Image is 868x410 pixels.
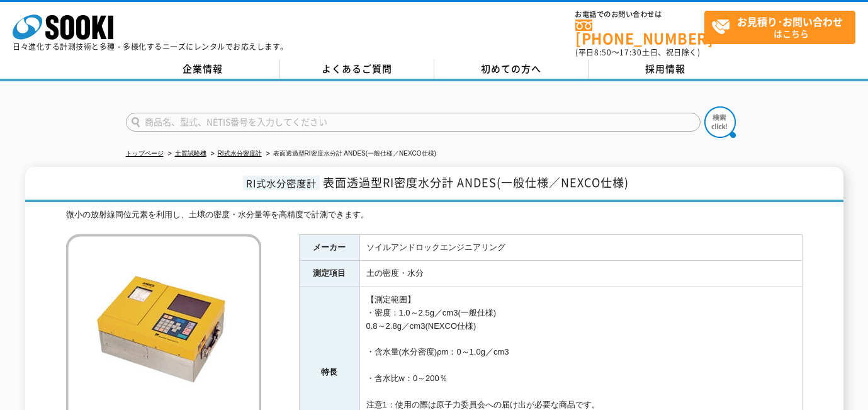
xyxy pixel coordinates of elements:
a: 初めての方へ [434,60,589,79]
th: メーカー [299,234,359,261]
span: お電話でのお問い合わせは [575,11,704,18]
input: 商品名、型式、NETIS番号を入力してください [126,113,701,132]
a: RI式水分密度計 [218,150,262,157]
span: 8:50 [594,47,612,58]
a: トップページ [126,150,164,157]
a: [PHONE_NUMBER] [575,20,704,45]
a: 企業情報 [126,60,280,79]
span: 17:30 [619,47,642,58]
li: 表面透過型RI密度水分計 ANDES(一般仕様／NEXCO仕様) [264,147,436,161]
div: 微小の放射線同位元素を利用し、土壌の密度・水分量等を高精度で計測できます。 [66,208,803,222]
strong: お見積り･お問い合わせ [737,14,843,29]
td: 土の密度・水分 [359,261,802,287]
td: ソイルアンドロックエンジニアリング [359,234,802,261]
span: (平日 ～ 土日、祝日除く) [575,47,700,58]
span: 初めての方へ [481,62,541,76]
a: 採用情報 [589,60,743,79]
a: 土質試験機 [175,150,206,157]
span: RI式水分密度計 [243,176,320,190]
a: お見積り･お問い合わせはこちら [704,11,855,44]
img: btn_search.png [704,106,736,138]
span: 表面透過型RI密度水分計 ANDES(一般仕様／NEXCO仕様) [323,174,629,191]
a: よくあるご質問 [280,60,434,79]
p: 日々進化する計測技術と多種・多様化するニーズにレンタルでお応えします。 [13,43,288,50]
th: 測定項目 [299,261,359,287]
span: はこちら [711,11,855,43]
